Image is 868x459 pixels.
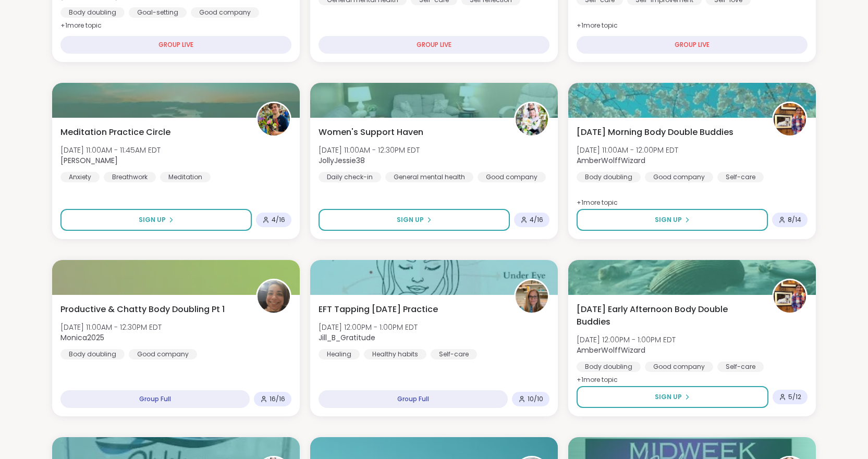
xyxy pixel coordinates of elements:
[272,216,285,224] span: 4 / 16
[319,155,365,166] b: JollyJessie38
[319,209,510,231] button: Sign Up
[397,215,424,225] span: Sign Up
[577,126,733,139] span: [DATE] Morning Body Double Buddies
[364,349,426,359] div: Healthy habits
[60,332,104,343] b: Monica2025
[319,349,360,359] div: Healing
[129,349,197,359] div: Good company
[788,216,801,224] span: 8 / 14
[319,332,375,343] b: Jill_B_Gratitude
[577,362,641,372] div: Body doubling
[191,7,259,18] div: Good company
[577,172,641,182] div: Body doubling
[60,303,225,316] span: Productive & Chatty Body Doubling Pt 1
[577,334,676,345] span: [DATE] 12:00PM - 1:00PM EDT
[577,345,645,355] b: AmberWolffWizard
[60,390,250,408] div: Group Full
[516,280,548,313] img: Jill_B_Gratitude
[160,172,211,182] div: Meditation
[774,280,806,313] img: AmberWolffWizard
[655,392,682,402] span: Sign Up
[645,172,713,182] div: Good company
[431,349,477,359] div: Self-care
[319,303,438,316] span: EFT Tapping [DATE] Practice
[104,172,156,182] div: Breathwork
[60,349,125,359] div: Body doubling
[319,126,423,139] span: Women's Support Haven
[60,126,170,139] span: Meditation Practice Circle
[774,103,806,135] img: AmberWolffWizard
[139,215,166,225] span: Sign Up
[516,103,548,135] img: JollyJessie38
[478,172,546,182] div: Good company
[60,145,161,155] span: [DATE] 11:00AM - 11:45AM EDT
[528,395,543,403] span: 10 / 10
[385,172,473,182] div: General mental health
[258,280,290,313] img: Monica2025
[530,216,543,224] span: 4 / 16
[645,362,713,372] div: Good company
[717,362,764,372] div: Self-care
[577,36,808,54] div: GROUP LIVE
[258,103,290,135] img: Nicholas
[60,7,125,18] div: Body doubling
[60,172,100,182] div: Anxiety
[60,209,252,231] button: Sign Up
[577,303,761,328] span: [DATE] Early Afternoon Body Double Buddies
[655,215,682,225] span: Sign Up
[577,209,768,231] button: Sign Up
[270,395,285,403] span: 16 / 16
[577,155,645,166] b: AmberWolffWizard
[319,172,381,182] div: Daily check-in
[319,322,418,332] span: [DATE] 12:00PM - 1:00PM EDT
[60,322,162,332] span: [DATE] 11:00AM - 12:30PM EDT
[60,155,118,166] b: [PERSON_NAME]
[788,393,801,401] span: 5 / 12
[717,172,764,182] div: Self-care
[319,36,549,54] div: GROUP LIVE
[577,386,768,408] button: Sign Up
[319,145,420,155] span: [DATE] 11:00AM - 12:30PM EDT
[60,36,291,54] div: GROUP LIVE
[577,145,678,155] span: [DATE] 11:00AM - 12:00PM EDT
[319,390,508,408] div: Group Full
[129,7,187,18] div: Goal-setting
